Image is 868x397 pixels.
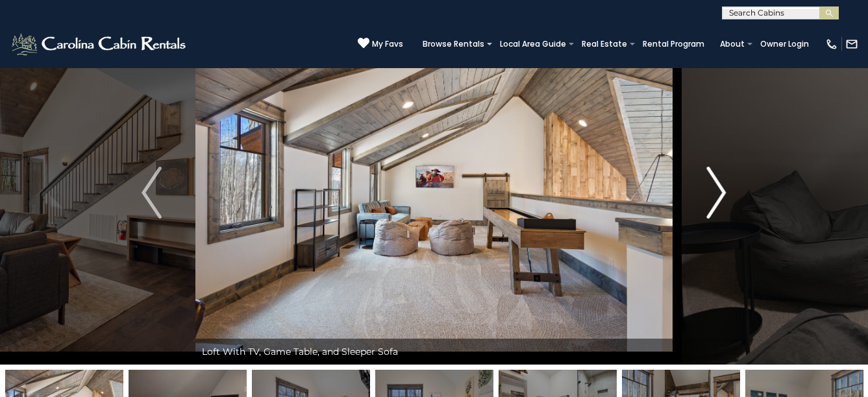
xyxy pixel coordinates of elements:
a: Rental Program [636,35,711,53]
a: My Favs [358,37,403,51]
img: arrow [142,167,161,219]
span: My Favs [372,38,403,50]
button: Next [673,21,760,365]
a: Browse Rentals [416,35,491,53]
img: arrow [706,167,726,219]
a: Local Area Guide [493,35,573,53]
button: Previous [108,21,195,365]
div: Loft With TV, Game Table, and Sleeper Sofa [195,339,673,365]
img: White-1-2.png [10,31,190,57]
a: Owner Login [754,35,815,53]
a: About [713,35,751,53]
img: phone-regular-white.png [825,38,838,51]
img: mail-regular-white.png [845,38,858,51]
a: Real Estate [575,35,634,53]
